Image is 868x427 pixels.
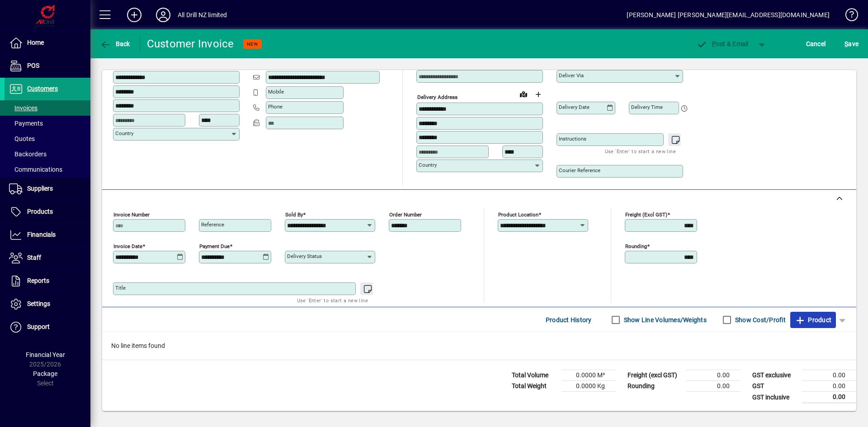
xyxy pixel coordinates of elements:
mat-label: Freight (excl GST) [625,211,667,218]
span: S [844,40,848,47]
span: Backorders [9,150,47,158]
span: ave [844,37,859,51]
a: Payments [5,116,90,131]
a: Staff [5,247,90,269]
td: 0.0000 M³ [561,370,616,381]
a: Invoices [5,100,90,116]
span: Package [33,370,57,377]
span: Quotes [9,135,35,142]
span: Communications [9,166,62,173]
mat-label: Reference [201,221,224,228]
span: Product [795,313,831,327]
td: 0.00 [802,392,856,403]
button: Add [120,7,149,23]
td: Total Volume [507,370,561,381]
app-page-header-button: Back [90,36,140,52]
td: 0.00 [686,381,741,392]
td: 0.0000 Kg [561,381,616,392]
label: Show Line Volumes/Weights [622,315,707,324]
span: NEW [247,41,258,47]
span: Cancel [806,37,826,51]
td: 0.00 [802,381,856,392]
span: Staff [27,254,41,261]
span: POS [27,62,39,69]
mat-label: Deliver via [559,72,584,79]
td: 0.00 [686,370,741,381]
mat-label: Country [115,130,133,136]
span: Settings [27,300,50,307]
mat-label: Delivery time [631,104,663,110]
a: Communications [5,162,90,177]
div: [PERSON_NAME] [PERSON_NAME][EMAIL_ADDRESS][DOMAIN_NAME] [627,8,830,22]
td: GST [748,381,802,392]
mat-hint: Use 'Enter' to start a new line [605,146,676,156]
mat-label: Product location [498,211,538,218]
button: Choose address [531,87,545,102]
a: Quotes [5,131,90,146]
mat-label: Delivery status [287,253,322,259]
span: Products [27,208,53,215]
span: Product History [546,313,592,327]
span: Suppliers [27,185,53,192]
button: Copy to Delivery address [227,56,242,70]
div: No line items found [102,332,856,360]
mat-label: Payment due [199,243,230,249]
span: ost & Email [696,40,749,47]
mat-label: Mobile [268,89,284,95]
button: Product History [542,312,595,328]
div: Customer Invoice [147,37,234,51]
mat-label: Instructions [559,136,586,142]
a: View on map [516,87,531,101]
mat-hint: Use 'Enter' to start a new line [297,295,368,305]
mat-label: Title [115,285,126,291]
mat-label: Delivery date [559,104,590,110]
td: GST inclusive [748,392,802,403]
a: Support [5,316,90,338]
div: All Drill NZ limited [178,8,227,22]
button: Back [98,36,132,52]
button: Profile [149,7,178,23]
mat-label: Invoice number [113,211,150,218]
span: Invoices [9,104,38,112]
button: Save [842,36,861,52]
a: Suppliers [5,178,90,200]
a: POS [5,55,90,77]
a: Backorders [5,146,90,162]
a: Knowledge Base [839,2,857,31]
span: Support [27,323,50,330]
span: Payments [9,120,43,127]
a: Products [5,201,90,223]
a: Settings [5,293,90,315]
label: Show Cost/Profit [733,315,786,324]
mat-label: Order number [389,211,422,218]
button: Post & Email [692,36,753,52]
mat-label: Rounding [625,243,647,249]
a: Home [5,32,90,54]
span: Back [100,40,130,47]
button: Cancel [804,36,828,52]
a: Reports [5,270,90,292]
mat-label: Country [419,162,437,168]
mat-label: Invoice date [113,243,142,249]
mat-label: Phone [268,103,283,110]
span: Customers [27,85,58,92]
td: Freight (excl GST) [623,370,686,381]
button: Product [790,312,836,328]
td: Total Weight [507,381,561,392]
td: Rounding [623,381,686,392]
mat-label: Sold by [285,211,303,218]
span: Financials [27,231,56,238]
span: P [712,40,716,47]
span: Home [27,39,44,46]
span: Reports [27,277,49,284]
td: 0.00 [802,370,856,381]
span: Financial Year [26,351,65,358]
mat-label: Courier Reference [559,167,600,174]
td: GST exclusive [748,370,802,381]
a: Financials [5,224,90,246]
